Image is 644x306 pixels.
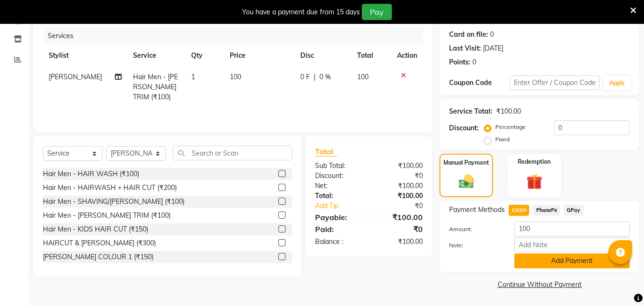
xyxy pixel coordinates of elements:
div: ₹100.00 [369,161,430,171]
div: ₹100.00 [369,237,430,247]
th: Price [224,45,295,66]
th: Action [391,45,423,66]
div: ₹0 [369,223,430,235]
th: Total [351,45,392,66]
div: Hair Men - SHAVING/[PERSON_NAME] (₹100) [43,197,184,207]
img: _gift.svg [521,172,547,191]
input: Amount [514,222,630,236]
button: Pay [362,4,392,20]
div: Total: [308,191,369,201]
div: 0 [490,30,494,40]
a: Add Tip [308,201,379,211]
button: Add Payment [514,253,630,268]
label: Amount: [442,225,507,233]
div: Coupon Code [449,78,509,88]
img: _cash.svg [454,173,479,190]
div: Sub Total: [308,161,369,171]
span: 100 [230,73,241,81]
label: Percentage [495,123,526,131]
div: [DATE] [483,43,503,53]
input: Search or Scan [173,146,292,160]
div: Last Visit: [449,43,481,53]
div: Service Total: [449,106,492,116]
span: GPay [564,205,583,216]
div: Payable: [308,211,369,223]
div: ₹100.00 [369,211,430,223]
div: Hair Men - KIDS HAIR CUT (₹150) [43,224,148,234]
div: ₹100.00 [369,181,430,191]
label: Fixed [495,135,510,144]
label: Note: [442,241,507,250]
span: Hair Men - [PERSON_NAME] TRIM (₹100) [133,73,178,101]
th: Qty [185,45,224,66]
div: Points: [449,57,470,67]
div: Hair Men - HAIRWASH + HAIR CUT (₹200) [43,183,177,193]
span: 0 % [319,72,331,82]
span: | [314,72,316,82]
label: Manual Payment [443,158,489,167]
div: [PERSON_NAME] COLOUR 1 (₹150) [43,252,153,262]
div: Discount: [449,123,479,133]
div: ₹100.00 [496,106,521,116]
th: Stylist [43,45,127,66]
button: Apply [603,76,631,90]
div: ₹0 [379,201,430,211]
div: HAIRCUT & [PERSON_NAME] (₹300) [43,238,156,248]
div: 0 [472,57,476,67]
div: Net: [308,181,369,191]
span: PhonePe [533,205,560,216]
span: 100 [357,73,368,81]
span: 0 F [300,72,310,82]
span: Total [315,147,337,157]
span: CASH [509,205,529,216]
div: Card on file: [449,30,488,40]
input: Enter Offer / Coupon Code [510,75,600,90]
a: Continue Without Payment [441,280,637,290]
label: Redemption [518,158,551,166]
div: ₹100.00 [369,191,430,201]
div: Services [44,27,430,45]
span: Payment Methods [449,205,505,215]
div: Balance : [308,237,369,247]
span: 1 [191,73,195,81]
input: Add Note [514,237,630,252]
th: Service [127,45,185,66]
span: [PERSON_NAME] [49,73,102,81]
div: Paid: [308,223,369,235]
div: ₹0 [369,171,430,181]
div: Hair Men - HAIR WASH (₹100) [43,169,139,179]
th: Disc [295,45,351,66]
div: Hair Men - [PERSON_NAME] TRIM (₹100) [43,211,171,221]
div: Discount: [308,171,369,181]
div: You have a payment due from 15 days [242,7,360,17]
